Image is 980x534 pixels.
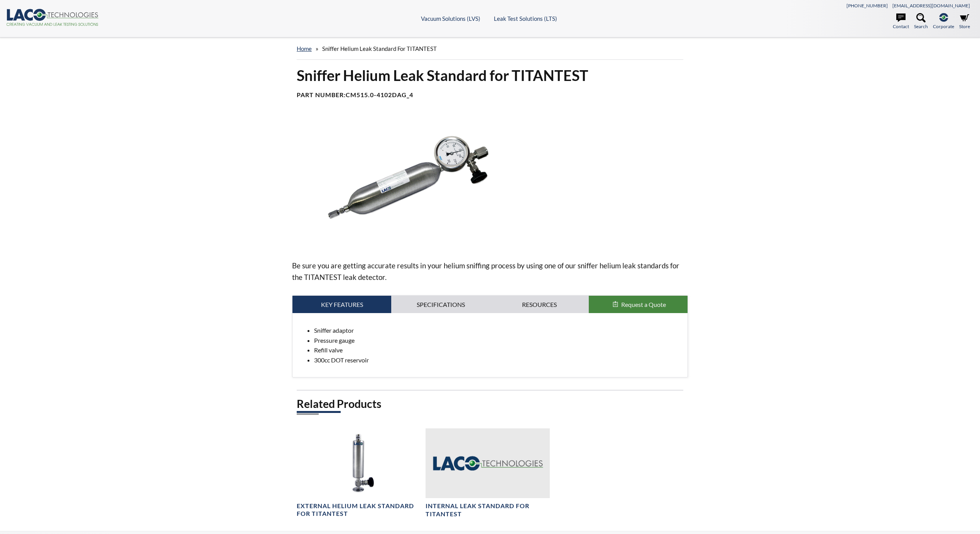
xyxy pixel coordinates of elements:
[914,13,928,30] a: Search
[297,38,683,60] div: »
[297,91,683,99] h4: Part Number:
[322,45,437,52] span: Sniffer Helium Leak Standard for TITANTEST
[292,260,688,283] p: Be sure you are getting accurate results in your helium sniffing process by using one of our snif...
[494,15,557,22] a: Leak Test Solutions (LTS)
[297,45,312,52] a: home
[589,296,688,313] button: Request a Quote
[314,335,681,345] li: Pressure gauge
[426,502,550,518] h4: Internal Leak Standard for TITANTEST
[297,502,421,518] h4: External Helium Leak Standard for TITANTEST
[892,3,970,8] a: [EMAIL_ADDRESS][DOMAIN_NAME]
[346,91,413,98] b: CM515.0-4102DAG_4
[292,296,391,313] a: Key Features
[421,15,480,22] a: Vacuum Solutions (LVS)
[621,301,666,308] span: Request a Quote
[847,3,888,8] a: [PHONE_NUMBER]
[933,23,954,30] span: Corporate
[297,66,683,85] h1: Sniffer Helium Leak Standard for TITANTEST
[490,296,589,313] a: Resources
[314,325,681,335] li: Sniffer adaptor
[292,118,524,247] img: Sniffer helium leak standard CM515.0-4102DAG
[893,13,909,30] a: Contact
[391,296,490,313] a: Specifications
[959,13,970,30] a: Store
[314,355,681,365] li: 300cc DOT reservoir
[426,428,550,518] a: Internal Leak Standard for TITANTEST
[314,345,681,355] li: Refill valve
[297,397,683,411] h2: Related Products
[297,428,421,518] a: Stainless steel external reservoir leak standard with white labelExternal Helium Leak Standard fo...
